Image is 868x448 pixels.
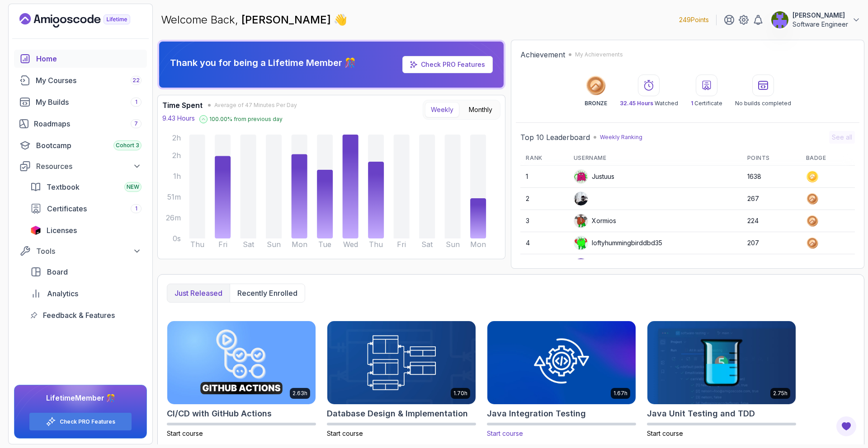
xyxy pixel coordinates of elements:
a: Database Design & Implementation card1.70hDatabase Design & ImplementationStart course [327,321,476,438]
a: roadmaps [14,115,147,133]
th: Username [568,151,742,166]
img: jetbrains icon [30,226,41,235]
td: 1 [520,166,568,188]
p: 9.43 Hours [162,114,195,123]
tspan: Thu [190,240,204,249]
button: user profile image[PERSON_NAME]Software Engineer [771,11,861,29]
a: builds [14,93,147,111]
p: [PERSON_NAME] [793,11,848,20]
h2: Java Unit Testing and TDD [647,407,755,420]
img: CI/CD with GitHub Actions card [167,321,316,404]
p: 2.63h [292,390,307,397]
button: Resources [14,158,147,174]
tspan: 2h [172,133,181,142]
span: Average of 47 Minutes Per Day [214,102,297,109]
span: Start course [647,429,683,437]
span: Analytics [47,288,78,299]
p: 2.75h [773,390,788,397]
img: user profile image [574,192,588,205]
td: 4 [520,232,568,254]
button: See all [829,131,855,144]
button: Weekly [425,102,459,117]
td: 207 [742,232,801,254]
img: default monster avatar [574,214,588,228]
a: Check PRO Features [402,56,493,73]
div: Roadmaps [34,118,142,129]
a: licenses [25,221,147,239]
p: Thank you for being a Lifetime Member 🎊 [170,56,356,69]
a: analytics [25,285,147,303]
a: home [14,50,147,68]
tspan: Wed [343,240,358,249]
div: Xormios [574,214,616,228]
p: 1.67h [613,390,627,397]
td: 224 [742,210,801,232]
img: Java Unit Testing and TDD card [647,321,796,404]
button: Monthly [463,102,498,117]
h2: CI/CD with GitHub Actions [167,407,272,420]
button: Recently enrolled [230,284,305,302]
img: Database Design & Implementation card [327,321,476,404]
h2: Java Integration Testing [487,407,586,420]
a: courses [14,71,147,89]
tspan: 0s [173,234,181,243]
img: default monster avatar [574,236,588,250]
h2: Top 10 Leaderboard [520,132,590,143]
span: Textbook [47,182,80,192]
span: [PERSON_NAME] [241,13,334,26]
p: No builds completed [735,100,791,107]
a: Check PRO Features [60,418,115,425]
tspan: 51m [167,192,181,201]
span: Start course [167,429,203,437]
div: Resources [36,161,142,172]
tspan: Thu [369,240,383,249]
span: Licenses [47,225,77,236]
tspan: Mon [292,240,307,249]
a: feedback [25,306,147,324]
p: Weekly Ranking [600,134,642,141]
tspan: 2h [172,151,181,160]
div: Tools [36,246,142,257]
p: Just released [175,288,222,299]
span: 👋 [332,11,350,29]
th: Rank [520,151,568,166]
span: Feedback & Features [43,310,115,321]
p: Watched [620,100,678,107]
th: Points [742,151,801,166]
span: Board [47,266,68,277]
span: 1 [135,205,137,212]
p: BRONZE [585,100,607,107]
td: 203 [742,254,801,276]
td: 3 [520,210,568,232]
div: My Builds [36,97,142,107]
tspan: Mon [470,240,486,249]
a: bootcamp [14,136,147,154]
tspan: Sat [243,240,255,249]
a: Java Integration Testing card1.67hJava Integration TestingStart course [487,321,636,438]
span: Start course [487,429,523,437]
span: 32.45 Hours [620,100,653,107]
td: 2 [520,188,568,210]
span: 1 [135,98,137,106]
button: Tools [14,243,147,259]
tspan: 26m [166,213,181,222]
tspan: Sun [267,240,281,249]
tspan: Fri [397,240,406,249]
img: user profile image [574,258,588,272]
h2: Achievement [520,49,565,60]
div: Bootcamp [36,140,142,151]
img: Java Integration Testing card [484,319,639,406]
tspan: 1h [173,172,181,181]
div: loftyhummingbirddbd35 [574,236,662,250]
h2: Database Design & Implementation [327,407,468,420]
span: Cohort 3 [116,142,139,149]
p: Software Engineer [793,20,848,29]
span: Start course [327,429,363,437]
img: default monster avatar [574,170,588,183]
a: Check PRO Features [421,61,485,68]
span: 1 [691,100,693,107]
th: Badge [801,151,855,166]
a: textbook [25,178,147,196]
a: Java Unit Testing and TDD card2.75hJava Unit Testing and TDDStart course [647,321,796,438]
span: Certificates [47,203,87,214]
